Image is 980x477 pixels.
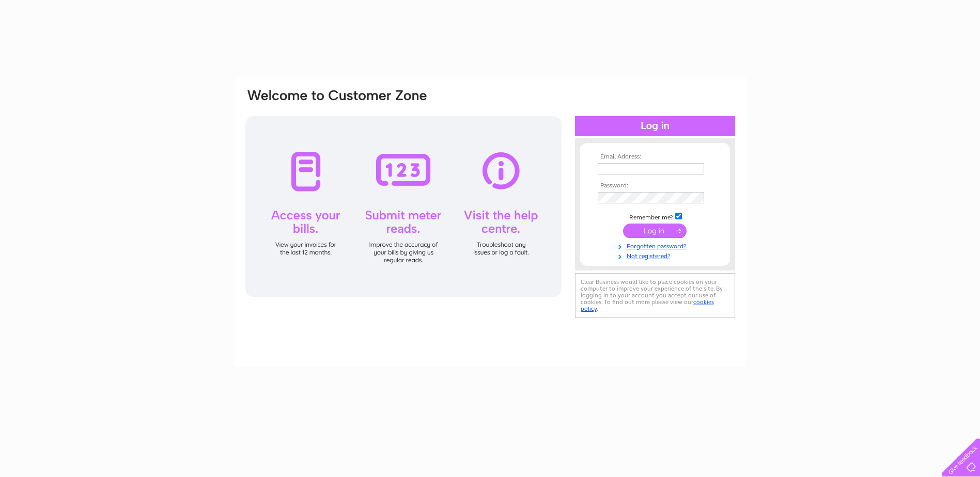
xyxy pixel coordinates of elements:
[623,224,687,238] input: Submit
[575,273,735,318] div: Clear Business would like to place cookies on your computer to improve your experience of the sit...
[595,211,715,221] td: Remember me?
[598,241,715,250] a: Forgotten password?
[581,298,714,312] a: cookies policy
[595,182,715,189] th: Password:
[595,153,715,161] th: Email Address:
[598,250,715,260] a: Not registered?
